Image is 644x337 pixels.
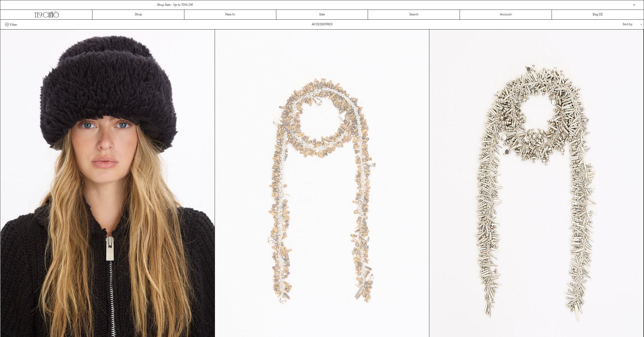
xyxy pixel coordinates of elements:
a: Sale [276,10,368,19]
a: Account [460,10,552,19]
a: Shop Sale - Up to 70% Off [157,3,193,7]
a: Search [368,10,460,19]
a: Bag () [552,10,644,19]
a: Shop [92,10,184,19]
span: Filter [10,23,17,26]
span: 0 [600,13,602,17]
div: Sort by [593,20,639,29]
a: New In [184,10,276,19]
span: ) [600,12,603,17]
